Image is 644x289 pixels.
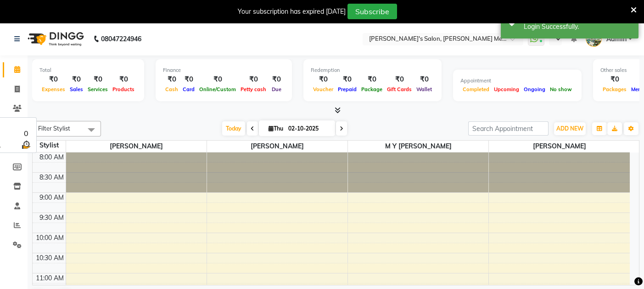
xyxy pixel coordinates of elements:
[600,86,629,93] span: Packages
[460,86,492,93] span: Completed
[66,141,207,152] span: [PERSON_NAME]
[468,121,549,136] input: Search Appointment
[336,86,359,93] span: Prepaid
[238,86,269,93] span: Petty cash
[38,213,66,223] div: 9:30 AM
[39,66,137,74] div: Total
[163,66,285,74] div: Finance
[238,7,346,16] div: Your subscription has expired [DATE]
[548,86,574,93] span: No show
[269,74,285,85] div: ₹0
[385,74,414,85] div: ₹0
[38,193,66,202] div: 9:00 AM
[163,86,180,93] span: Cash
[359,86,385,93] span: Package
[85,74,110,85] div: ₹0
[586,31,602,47] img: Admin
[286,122,331,136] input: 2025-10-02
[67,74,85,85] div: ₹0
[110,74,137,85] div: ₹0
[222,121,245,136] span: Today
[33,141,66,150] div: Stylist
[348,141,488,152] span: m y [PERSON_NAME]
[197,74,238,85] div: ₹0
[489,141,630,152] span: [PERSON_NAME]
[20,128,32,139] div: 0
[23,26,86,52] img: logo
[38,173,66,182] div: 8:30 AM
[67,86,85,93] span: Sales
[163,74,180,85] div: ₹0
[336,74,359,85] div: ₹0
[414,74,434,85] div: ₹0
[269,86,284,93] span: Due
[197,86,238,93] span: Online/Custom
[38,153,66,162] div: 8:00 AM
[34,273,66,283] div: 11:00 AM
[38,125,70,132] span: Filter Stylist
[180,86,197,93] span: Card
[110,86,137,93] span: Products
[207,141,347,152] span: [PERSON_NAME]
[101,26,141,52] b: 08047224946
[20,139,32,150] img: wait_time.png
[524,22,632,32] div: Login Successfully.
[39,74,67,85] div: ₹0
[492,86,521,93] span: Upcoming
[266,125,286,132] span: Thu
[85,86,110,93] span: Services
[414,86,434,93] span: Wallet
[39,86,67,93] span: Expenses
[359,74,385,85] div: ₹0
[460,77,574,85] div: Appointment
[600,74,629,85] div: ₹0
[385,86,414,93] span: Gift Cards
[34,253,66,263] div: 10:30 AM
[34,233,66,243] div: 10:00 AM
[238,74,269,85] div: ₹0
[180,74,197,85] div: ₹0
[311,66,434,74] div: Redemption
[554,122,586,135] button: ADD NEW
[606,34,627,44] span: Admin
[347,4,397,19] button: Subscribe
[311,86,336,93] span: Voucher
[311,74,336,85] div: ₹0
[521,86,548,93] span: Ongoing
[556,125,583,132] span: ADD NEW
